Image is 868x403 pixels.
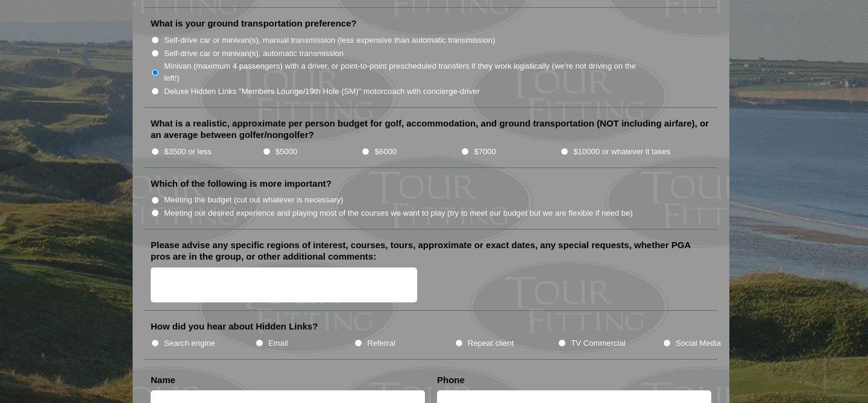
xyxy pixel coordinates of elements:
label: Please advise any specific regions of interest, courses, tours, approximate or exact dates, any s... [151,239,711,263]
label: Which of the following is more important? [151,178,332,190]
label: Self-drive car or minivan(s), automatic transmission [164,48,344,60]
label: Email [268,337,288,349]
label: Self-drive car or minivan(s), manual transmission (less expensive than automatic transmission) [164,34,495,46]
label: How did you hear about Hidden Links? [151,320,318,333]
label: $10000 or whatever it takes [573,146,670,158]
label: $5000 [275,146,297,158]
label: Minivan (maximum 4 passengers) with a driver, or point-to-point prescheduled transfers if they wo... [164,60,649,84]
label: Search engine [164,337,215,349]
label: Referral [367,337,395,349]
label: TV Commercial [571,337,625,349]
label: Meeting our desired experience and playing most of the courses we want to play (try to meet our b... [164,207,633,219]
label: What is your ground transportation preference? [151,17,357,30]
label: $7000 [474,146,495,158]
label: $3500 or less [164,146,212,158]
label: $6000 [375,146,397,158]
label: Repeat client [468,337,514,349]
label: Phone [437,374,465,386]
label: Name [151,374,175,386]
label: Deluxe Hidden Links "Members Lounge/19th Hole (SM)" motorcoach with concierge-driver [164,86,480,98]
label: What is a realistic, approximate per person budget for golf, accommodation, and ground transporta... [151,117,711,141]
label: Meeting the budget (cut out whatever is necessary) [164,194,343,206]
label: Social Media [676,337,721,349]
